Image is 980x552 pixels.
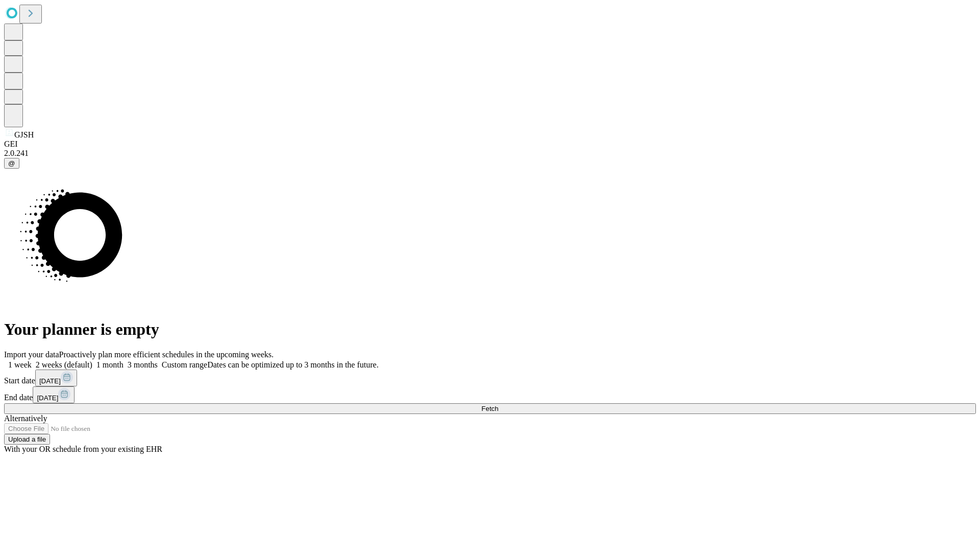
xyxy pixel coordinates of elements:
div: GEI [4,140,976,149]
span: Fetch [481,405,498,412]
button: Fetch [4,403,976,414]
span: Alternatively [4,414,47,423]
h1: Your planner is empty [4,320,976,339]
span: Dates can be optimized up to 3 months in the future. [207,360,378,369]
div: 2.0.241 [4,149,976,158]
span: 1 week [8,360,32,369]
span: 2 weeks (default) [36,360,92,369]
button: [DATE] [35,370,77,386]
span: [DATE] [39,377,61,385]
div: End date [4,386,976,403]
span: GJSH [14,130,34,139]
span: Proactively plan more efficient schedules in the upcoming weeks. [59,350,274,359]
span: 3 months [128,360,158,369]
div: Start date [4,370,976,386]
button: @ [4,158,19,169]
span: Custom range [162,360,207,369]
span: Import your data [4,350,59,359]
span: With your OR schedule from your existing EHR [4,445,162,453]
button: Upload a file [4,434,50,445]
button: [DATE] [33,386,75,403]
span: [DATE] [37,394,58,402]
span: @ [8,159,15,167]
span: 1 month [96,360,124,369]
